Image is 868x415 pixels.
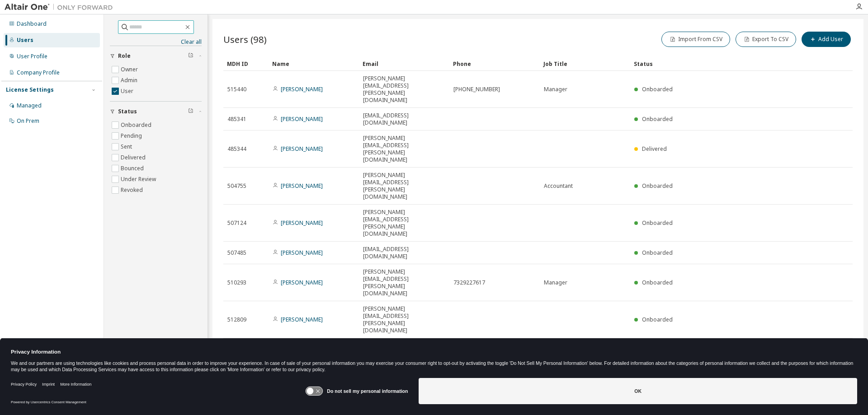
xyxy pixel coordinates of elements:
[17,37,33,44] div: Users
[121,174,158,185] label: Under Review
[227,145,246,153] span: 485344
[17,53,47,60] div: User Profile
[118,108,137,115] span: Status
[227,116,246,123] span: 485341
[121,120,153,131] label: Onboarded
[544,182,573,190] span: Accountant
[642,85,673,93] span: Onboarded
[121,131,144,141] label: Pending
[363,305,445,334] span: [PERSON_NAME][EMAIL_ADDRESS][PERSON_NAME][DOMAIN_NAME]
[642,115,673,123] span: Onboarded
[227,182,246,190] span: 504755
[227,279,246,286] span: 510293
[227,219,246,227] span: 507124
[281,219,323,227] a: [PERSON_NAME]
[110,46,202,66] button: Role
[363,75,445,104] span: [PERSON_NAME][EMAIL_ADDRESS][PERSON_NAME][DOMAIN_NAME]
[363,56,446,71] div: Email
[110,102,202,121] button: Status
[661,32,730,47] button: Import From CSV
[227,56,265,71] div: MDH ID
[188,108,193,115] span: Clear filter
[642,219,673,227] span: Onboarded
[281,182,323,190] a: [PERSON_NAME]
[281,279,323,286] a: [PERSON_NAME]
[17,69,60,76] div: Company Profile
[634,56,806,71] div: Status
[363,209,445,238] span: [PERSON_NAME][EMAIL_ADDRESS][PERSON_NAME][DOMAIN_NAME]
[281,316,323,323] a: [PERSON_NAME]
[121,185,145,196] label: Revoked
[121,163,146,174] label: Bounced
[118,52,131,60] span: Role
[363,246,445,260] span: [EMAIL_ADDRESS][DOMAIN_NAME]
[227,249,246,256] span: 507485
[642,249,673,256] span: Onboarded
[544,86,567,93] span: Manager
[642,316,673,323] span: Onboarded
[188,52,193,60] span: Clear filter
[5,3,118,12] img: Altair One
[281,249,323,256] a: [PERSON_NAME]
[121,141,134,152] label: Sent
[642,182,673,190] span: Onboarded
[227,316,246,323] span: 512809
[121,75,139,86] label: Admin
[17,20,47,28] div: Dashboard
[453,56,536,71] div: Phone
[281,115,323,123] a: [PERSON_NAME]
[802,32,851,47] button: Add User
[642,145,667,153] span: Delivered
[281,85,323,93] a: [PERSON_NAME]
[363,268,445,297] span: [PERSON_NAME][EMAIL_ADDRESS][PERSON_NAME][DOMAIN_NAME]
[642,279,673,286] span: Onboarded
[363,172,445,201] span: [PERSON_NAME][EMAIL_ADDRESS][PERSON_NAME][DOMAIN_NAME]
[110,38,202,46] a: Clear all
[121,152,147,163] label: Delivered
[6,86,54,93] div: License Settings
[17,117,39,125] div: On Prem
[453,279,485,286] span: 7329227617
[227,86,246,93] span: 515440
[453,86,500,93] span: [PHONE_NUMBER]
[363,135,445,163] span: [PERSON_NAME][EMAIL_ADDRESS][PERSON_NAME][DOMAIN_NAME]
[272,56,355,71] div: Name
[121,86,135,97] label: User
[223,33,267,46] span: Users (98)
[363,112,445,126] span: [EMAIL_ADDRESS][DOMAIN_NAME]
[121,64,140,75] label: Owner
[544,279,567,286] span: Manager
[281,145,323,153] a: [PERSON_NAME]
[543,56,627,71] div: Job Title
[17,102,42,109] div: Managed
[736,32,796,47] button: Export To CSV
